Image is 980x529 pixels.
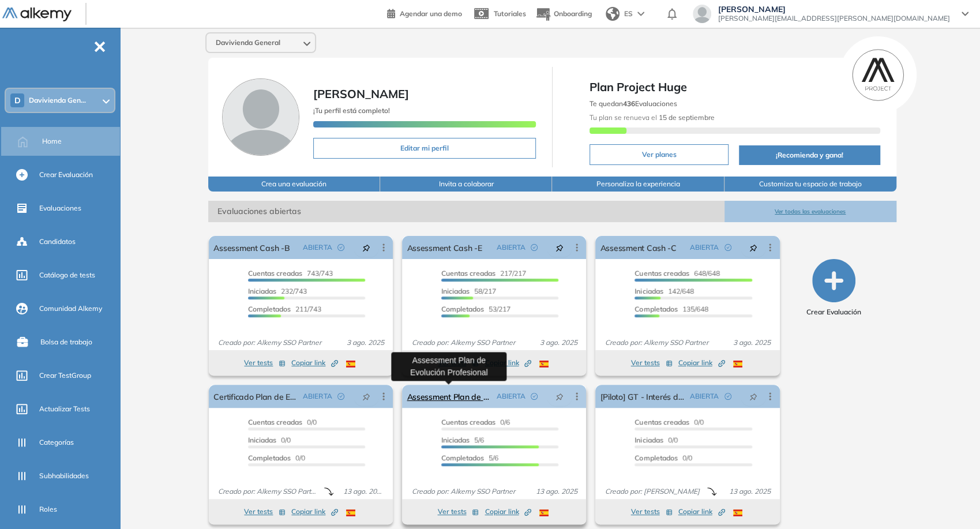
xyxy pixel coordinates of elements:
[496,391,525,402] span: ABIERTA
[29,96,86,105] span: Davivienda Gen...
[600,385,685,408] a: [Piloto] GT - Interés de crecimiento
[690,391,719,402] span: ABIERTA
[244,356,286,370] button: Ver tests
[678,507,725,517] span: Copiar link
[552,177,724,192] button: Personaliza la experiencia
[531,486,581,497] span: 13 ago. 2025
[806,307,861,317] span: Crear Evaluación
[248,287,276,295] span: Iniciadas
[2,7,72,22] img: Logo
[485,507,531,517] span: Copiar link
[634,418,689,426] span: Cuentas creadas
[42,136,62,147] span: Home
[40,337,92,347] span: Bolsa de trabajo
[724,393,731,400] span: check-circle
[313,138,536,159] button: Editar mi perfil
[248,418,302,426] span: Cuentas creadas
[248,269,333,277] span: 743/743
[724,201,896,222] button: Ver todas las evaluaciones
[400,9,462,18] span: Agendar una demo
[248,305,321,313] span: 211/743
[346,361,355,367] img: ESP
[441,418,510,426] span: 0/6
[39,504,57,515] span: Roles
[216,38,280,47] span: Davivienda General
[531,393,538,400] span: check-circle
[600,337,712,348] span: Creado por: Alkemy SSO Partner
[634,436,663,444] span: Iniciadas
[248,418,317,426] span: 0/0
[657,113,715,122] b: 15 de septiembre
[303,391,332,402] span: ABIERTA
[634,287,693,295] span: 142/648
[485,356,531,370] button: Copiar link
[637,12,644,16] img: arrow
[39,237,76,247] span: Candidatos
[213,385,298,408] a: Certificado Plan de Evolución Profesional
[724,486,775,497] span: 13 ago. 2025
[39,471,89,481] span: Subhabilidades
[806,259,861,317] button: Crear Evaluación
[213,236,290,259] a: Assessment Cash -B
[441,305,510,313] span: 53/217
[337,244,344,251] span: check-circle
[547,387,572,406] button: pushpin
[496,242,525,253] span: ABIERTA
[341,337,388,348] span: 3 ago. 2025
[39,203,81,213] span: Evaluaciones
[554,9,592,18] span: Onboarding
[213,337,326,348] span: Creado por: Alkemy SSO Partner
[634,418,703,426] span: 0/0
[485,358,531,368] span: Copiar link
[678,356,725,370] button: Copiar link
[741,387,766,406] button: pushpin
[539,509,549,516] img: ESP
[407,385,491,408] a: Assessment Plan de Evolución Profesional
[362,392,370,401] span: pushpin
[407,486,519,497] span: Creado por: Alkemy SSO Partner
[624,9,633,19] span: ES
[539,361,549,367] img: ESP
[291,358,338,368] span: Copiar link
[248,305,291,313] span: Completados
[634,287,663,295] span: Iniciadas
[739,145,880,165] button: ¡Recomienda y gana!
[346,509,355,516] img: ESP
[248,453,305,462] span: 0/0
[291,356,338,370] button: Copiar link
[690,242,719,253] span: ABIERTA
[291,505,338,519] button: Copiar link
[678,505,725,519] button: Copiar link
[14,96,21,105] span: D
[634,269,719,277] span: 648/648
[535,337,581,348] span: 3 ago. 2025
[531,244,538,251] span: check-circle
[724,177,896,192] button: Customiza tu espacio de trabajo
[244,505,286,519] button: Ver tests
[718,5,950,14] span: [PERSON_NAME]
[741,238,766,257] button: pushpin
[291,507,338,517] span: Copiar link
[678,358,725,368] span: Copiar link
[441,418,495,426] span: Cuentas creadas
[441,453,484,462] span: Completados
[631,356,673,370] button: Ver tests
[362,243,370,252] span: pushpin
[441,436,484,444] span: 5/6
[606,7,619,21] img: world
[222,78,299,156] img: Foto de perfil
[441,269,495,277] span: Cuentas creadas
[208,177,380,192] button: Crea una evaluación
[555,243,564,252] span: pushpin
[303,242,332,253] span: ABIERTA
[248,269,302,277] span: Cuentas creadas
[248,453,291,462] span: Completados
[407,337,519,348] span: Creado por: Alkemy SSO Partner
[391,352,506,381] div: Assessment Plan de Evolución Profesional
[248,436,276,444] span: Iniciadas
[39,370,91,381] span: Crear TestGroup
[441,269,526,277] span: 217/217
[547,238,572,257] button: pushpin
[437,505,479,519] button: Ver tests
[441,453,498,462] span: 5/6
